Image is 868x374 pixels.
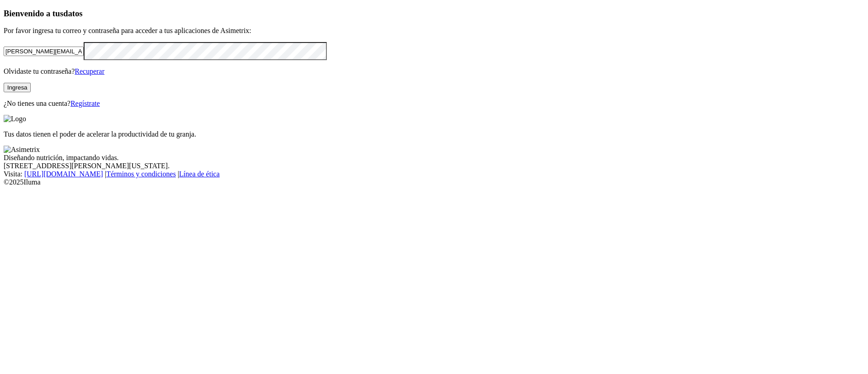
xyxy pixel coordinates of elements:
[4,9,864,19] h3: Bienvenido a tus
[106,170,176,178] a: Términos y condiciones
[4,170,864,178] div: Visita : | |
[75,67,104,75] a: Recuperar
[4,27,864,35] p: Por favor ingresa tu correo y contraseña para acceder a tus aplicaciones de Asimetrix:
[4,146,40,154] img: Asimetrix
[4,67,864,76] p: Olvidaste tu contraseña?
[179,170,220,178] a: Línea de ética
[4,47,84,56] input: Tu correo
[24,170,103,178] a: [URL][DOMAIN_NAME]
[4,154,864,162] div: Diseñando nutrición, impactando vidas.
[4,83,31,92] button: Ingresa
[4,99,864,108] p: ¿No tienes una cuenta?
[63,9,83,18] span: datos
[4,178,864,186] div: © 2025 Iluma
[4,115,26,123] img: Logo
[4,162,864,170] div: [STREET_ADDRESS][PERSON_NAME][US_STATE].
[4,130,864,138] p: Tus datos tienen el poder de acelerar la productividad de tu granja.
[71,99,100,107] a: Regístrate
